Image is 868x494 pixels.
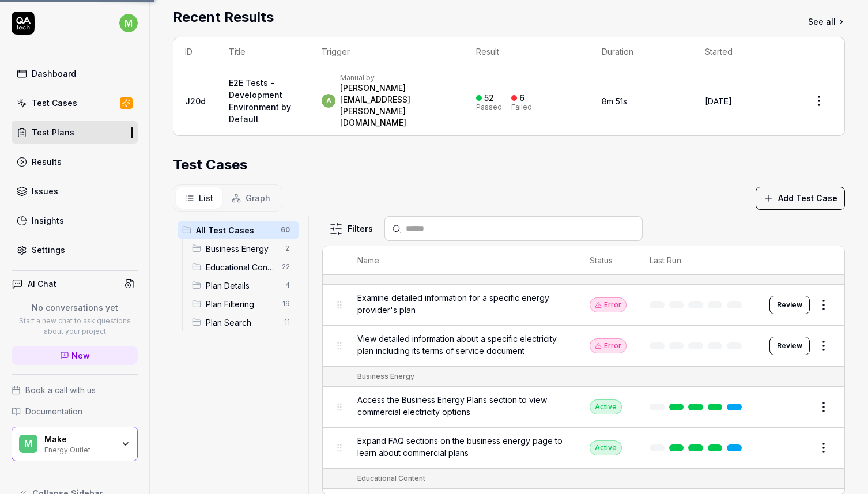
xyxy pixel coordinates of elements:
tr: Examine detailed information for a specific energy provider's planErrorReview [323,285,844,326]
th: Started [693,37,793,66]
button: Graph [222,187,280,209]
div: Results [32,156,62,168]
div: Insights [32,214,64,227]
div: Failed [511,104,532,111]
span: 22 [277,260,295,274]
div: Active [590,399,622,414]
button: List [176,187,222,209]
th: Duration [590,37,694,66]
span: Plan Search [206,316,277,329]
div: Test Cases [32,97,77,109]
a: Results [12,150,138,173]
a: Test Plans [12,121,138,144]
a: E2E Tests - Development Environment by Default [229,78,291,124]
span: Access the Business Energy Plans section to view commercial electricity options [357,394,567,418]
p: Start a new chat to ask questions about your project [12,316,138,337]
button: m [119,12,138,35]
tr: Access the Business Energy Plans section to view commercial electricity optionsActive [323,387,844,428]
tr: Expand FAQ sections on the business energy page to learn about commercial plansActive [323,428,844,469]
button: Add Test Case [756,187,845,210]
span: 60 [276,223,295,237]
span: Plan Filtering [206,298,276,310]
th: Status [578,246,638,275]
span: Plan Details [206,280,278,292]
a: Dashboard [12,62,138,85]
button: Error [590,297,627,312]
span: All Test Cases [196,224,274,236]
span: View detailed information about a specific electricity plan including its terms of service document [357,333,567,357]
div: Drag to reorderPlan Search11 [187,313,299,331]
button: Error [590,338,627,353]
div: Educational Content [357,473,425,484]
th: Last Run [638,246,758,275]
h4: AI Chat [28,278,56,290]
a: Issues [12,180,138,202]
time: 8m 51s [602,96,627,106]
button: MMakeEnergy Outlet [12,427,138,461]
a: New [12,346,138,365]
div: Manual by [340,73,453,82]
tr: View detailed information about a specific electricity plan including its terms of service docume... [323,326,844,367]
div: Test Plans [32,126,74,138]
span: m [119,14,138,32]
div: Drag to reorderPlan Details4 [187,276,299,295]
h2: Test Cases [173,154,247,175]
th: Name [346,246,578,275]
div: Business Energy [357,371,414,382]
th: Title [217,37,310,66]
div: Issues [32,185,58,197]
h2: Recent Results [173,7,274,28]
a: Book a call with us [12,384,138,396]
span: Business Energy [206,243,278,255]
a: Insights [12,209,138,232]
span: 11 [280,315,295,329]
button: Filters [322,217,380,240]
p: No conversations yet [12,301,138,314]
div: Drag to reorderBusiness Energy2 [187,239,299,258]
span: List [199,192,213,204]
div: Energy Outlet [44,444,114,454]
a: Test Cases [12,92,138,114]
span: Expand FAQ sections on the business energy page to learn about commercial plans [357,435,567,459]
div: Active [590,440,622,455]
span: a [322,94,335,108]
div: Drag to reorderEducational Content22 [187,258,299,276]
span: Book a call with us [25,384,96,396]
time: [DATE] [705,96,732,106]
span: 2 [281,242,295,255]
div: Settings [32,244,65,256]
div: Drag to reorderPlan Filtering19 [187,295,299,313]
span: New [71,349,90,361]
span: M [19,435,37,453]
a: Documentation [12,405,138,417]
span: 4 [281,278,295,292]
span: Documentation [25,405,82,417]
span: Educational Content [206,261,275,273]
a: Settings [12,239,138,261]
div: Passed [476,104,502,111]
div: [PERSON_NAME][EMAIL_ADDRESS][PERSON_NAME][DOMAIN_NAME] [340,82,453,129]
div: Dashboard [32,67,76,80]
div: 52 [484,93,494,103]
a: See all [808,16,845,28]
button: Review [769,337,810,355]
span: Graph [246,192,270,204]
button: Review [769,296,810,314]
span: Examine detailed information for a specific energy provider's plan [357,292,567,316]
div: 6 [519,93,524,103]
span: 19 [278,297,295,311]
div: Make [44,434,114,444]
th: Result [465,37,590,66]
a: J20d [185,96,206,106]
th: Trigger [310,37,465,66]
th: ID [173,37,217,66]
